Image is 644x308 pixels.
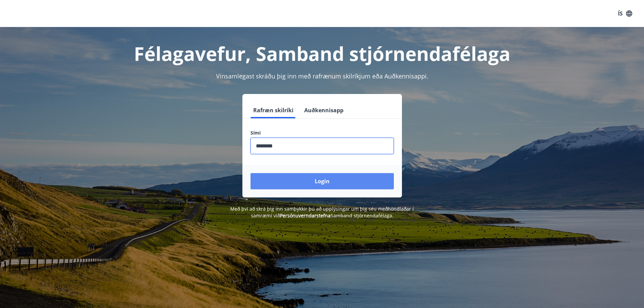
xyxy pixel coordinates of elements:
[251,129,394,136] label: Sími
[251,102,296,118] button: Rafræn skilríki
[302,102,346,118] button: Auðkennisapp
[614,7,636,20] button: ÍS
[216,72,428,80] span: Vinsamlegast skráðu þig inn með rafrænum skilríkjum eða Auðkennisappi.
[87,41,557,66] h1: Félagavefur, Samband stjórnendafélaga
[280,212,331,219] a: Persónuverndarstefna
[230,206,414,219] span: Með því að skrá þig inn samþykkir þú að upplýsingar um þig séu meðhöndlaðar í samræmi við Samband...
[251,173,394,189] button: Login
